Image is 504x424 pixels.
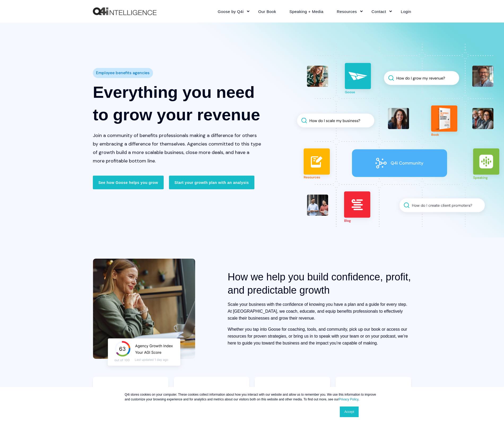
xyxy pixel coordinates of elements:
h1: Everything you need to grow your revenue [93,81,262,126]
p: Whether you tap into Goose for coaching, tools, and community, pick up our book or access our res... [228,326,411,347]
a: Accept [340,407,359,417]
p: Scale your business with the confidence of knowing you have a plan and a guide for every step. At... [228,301,411,322]
a: Privacy Policy [339,397,358,401]
p: Join a community of benefits professionals making a difference for others by embracing a differen... [93,131,262,165]
a: Back to Home [93,7,157,15]
a: Start your growth plan with an analysis [169,176,254,189]
p: Q4i stores cookies on your computer. These cookies collect information about how you interact wit... [125,392,379,402]
h2: How we help you build confidence, profit, and predictable growth [228,270,411,297]
img: Q4intelligence, LLC logo [93,7,157,15]
a: See how Goose helps you grow [93,176,164,189]
span: Employee benefits agencies [96,69,150,77]
img: Woman smiling looking at her laptop with a floating graphic displaying Agency Growth Index results [93,259,195,372]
